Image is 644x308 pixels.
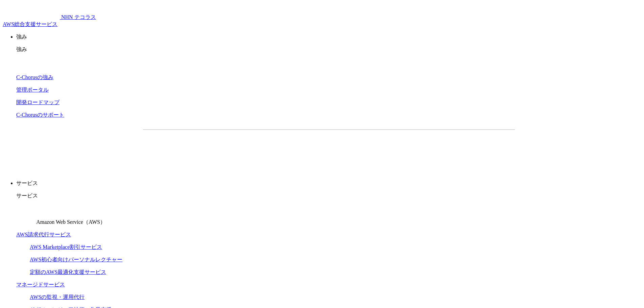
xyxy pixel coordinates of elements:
[16,112,64,118] a: C-Chorusのサポート
[36,219,105,225] span: Amazon Web Service（AWS）
[16,46,641,53] p: 強み
[30,269,106,275] a: 定額のAWS最適化支援サービス
[3,3,60,19] img: AWS総合支援サービス C-Chorus
[16,192,641,199] p: サービス
[16,87,49,93] a: 管理ポータル
[30,244,102,250] a: AWS Marketplace割引サービス
[3,14,96,27] a: AWS総合支援サービス C-Chorus NHN テコラスAWS総合支援サービス
[16,205,35,224] img: Amazon Web Service（AWS）
[217,141,326,158] a: 資料を請求する
[332,141,441,158] a: まずは相談する
[16,74,53,80] a: C-Chorusの強み
[30,257,122,262] a: AWS初心者向けパーソナルレクチャー
[16,232,71,237] a: AWS請求代行サービス
[16,33,641,41] p: 強み
[16,180,641,187] p: サービス
[16,282,65,287] a: マネージドサービス
[30,294,85,300] a: AWSの監視・運用代行
[16,99,59,105] a: 開発ロードマップ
